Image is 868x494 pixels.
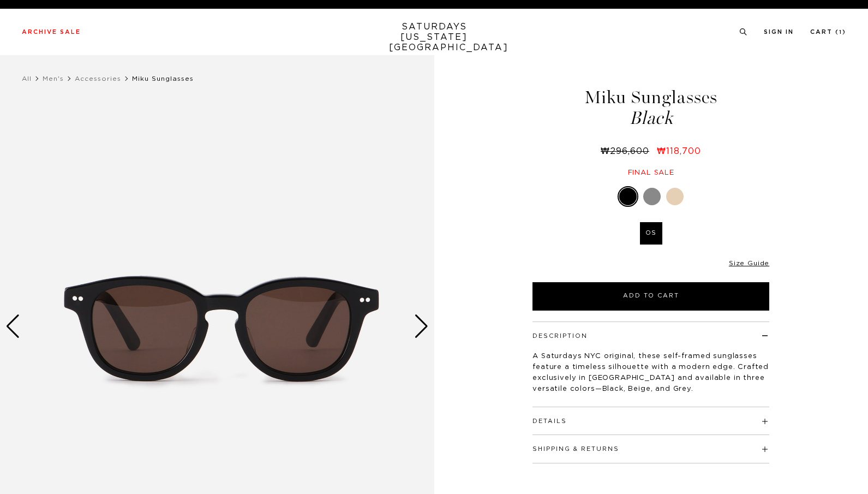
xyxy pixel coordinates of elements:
[531,168,771,177] div: Final sale
[532,418,567,424] button: Details
[132,75,194,82] span: Miku Sunglasses
[389,22,479,53] a: SATURDAYS[US_STATE][GEOGRAPHIC_DATA]
[532,446,619,452] button: Shipping & Returns
[839,30,842,35] small: 1
[531,88,771,127] h1: Miku Sunglasses
[532,351,769,395] p: A Saturdays NYC original, these self-framed sunglasses feature a timeless silhouette with a moder...
[764,29,794,35] a: Sign In
[43,75,64,82] a: Men's
[729,260,769,266] a: Size Guide
[22,75,32,82] a: All
[532,333,588,339] button: Description
[22,29,81,35] a: Archive Sale
[532,282,769,311] button: Add to Cart
[601,147,654,156] del: ₩296,600
[640,222,662,245] label: OS
[657,147,701,156] span: ₩118,700
[810,29,846,35] a: Cart (1)
[5,314,20,338] div: Previous slide
[75,75,121,82] a: Accessories
[531,109,771,127] span: Black
[414,314,429,338] div: Next slide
